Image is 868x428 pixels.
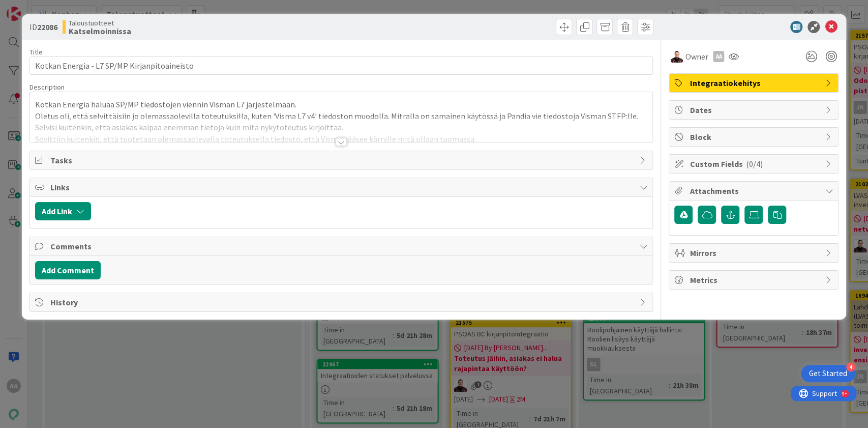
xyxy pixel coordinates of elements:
div: AA [713,51,724,62]
span: Block [690,131,820,143]
button: Add Comment [35,261,101,279]
span: Dates [690,104,820,116]
b: 22086 [37,22,57,32]
button: Add Link [35,202,91,220]
span: Custom Fields [690,158,820,170]
span: ID [29,21,57,33]
div: Get Started [809,368,847,379]
div: 9+ [51,4,56,12]
span: Taloustuotteet [69,19,131,27]
p: Kotkan Energia haluaa SP/MP tiedostojen viennin Visman L7 järjestelmään. [35,99,648,110]
div: Open Get Started checklist, remaining modules: 4 [801,365,855,382]
span: Description [29,82,65,92]
span: History [50,296,635,308]
span: ( 0/4 ) [745,159,762,169]
img: AA [671,50,683,63]
label: Title [29,47,43,56]
span: Integraatiokehitys [690,77,820,89]
b: Katselmoinnissa [69,27,131,35]
div: 4 [846,362,855,372]
span: Owner [685,50,708,63]
input: type card name here... [29,56,653,75]
span: Mirrors [690,247,820,259]
span: Attachments [690,185,820,197]
p: Oletus oli, että selvittäisiin jo olemassaolevilla toteutuksilla, kuten 'Visma L7 v4' tiedoston m... [35,110,648,133]
span: Tasks [50,154,635,166]
span: Metrics [690,274,820,286]
span: Comments [50,240,635,252]
span: Links [50,181,635,193]
span: Support [21,2,46,14]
